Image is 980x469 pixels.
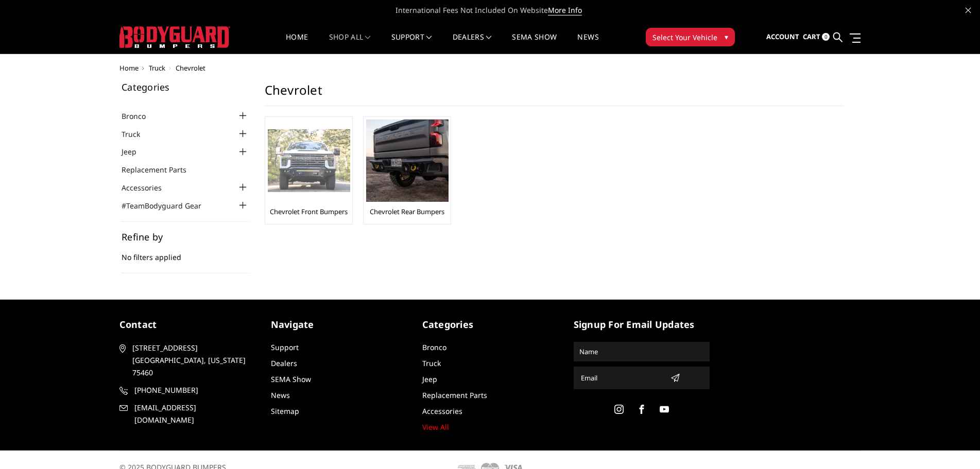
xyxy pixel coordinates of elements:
a: Home [119,63,139,73]
a: Bronco [422,342,446,352]
a: Jeep [422,374,437,384]
a: News [271,390,290,400]
a: Dealers [271,358,297,368]
a: [EMAIL_ADDRESS][DOMAIN_NAME] [119,402,255,426]
a: [PHONE_NUMBER] [119,384,255,396]
input: Name [575,343,708,360]
a: #TeamBodyguard Gear [122,200,214,211]
a: Accessories [122,182,175,193]
a: Chevrolet Rear Bumpers [370,207,444,216]
h5: signup for email updates [574,318,710,332]
a: Chevrolet Front Bumpers [270,207,348,216]
a: Replacement Parts [422,390,487,400]
span: Select Your Vehicle [652,32,717,43]
span: Account [766,32,799,41]
a: View All [422,422,449,432]
a: Support [391,33,432,54]
a: SEMA Show [512,33,557,54]
a: Dealers [453,33,492,54]
button: Select Your Vehicle [646,28,735,46]
span: Chevrolet [176,63,205,73]
h5: Navigate [271,318,407,332]
span: Cart [803,32,820,41]
a: Replacement Parts [122,164,199,175]
a: Truck [122,129,153,140]
a: Truck [149,63,165,73]
a: SEMA Show [271,374,311,384]
a: Support [271,342,299,352]
h5: Refine by [122,232,249,241]
input: Email [577,370,666,386]
h5: contact [119,318,255,332]
a: News [577,33,598,54]
a: Home [286,33,308,54]
a: Jeep [122,146,149,157]
a: Accessories [422,406,462,416]
a: Bronco [122,111,159,121]
a: More Info [548,5,582,15]
span: ▾ [725,31,728,42]
a: Account [766,23,799,51]
span: [STREET_ADDRESS] [GEOGRAPHIC_DATA], [US_STATE] 75460 [132,342,252,379]
a: Cart 0 [803,23,830,51]
a: shop all [329,33,371,54]
span: 0 [822,33,830,41]
span: [PHONE_NUMBER] [134,384,254,396]
div: No filters applied [122,232,249,273]
a: Truck [422,358,441,368]
h1: Chevrolet [265,82,844,106]
h5: Categories [122,82,249,92]
span: [EMAIL_ADDRESS][DOMAIN_NAME] [134,402,254,426]
img: BODYGUARD BUMPERS [119,26,230,48]
h5: Categories [422,318,558,332]
a: Sitemap [271,406,299,416]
